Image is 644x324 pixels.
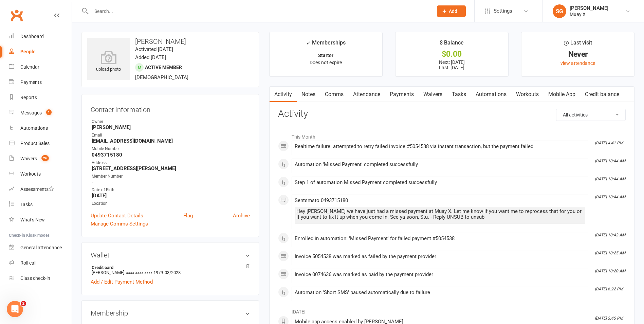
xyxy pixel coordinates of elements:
a: Manage Comms Settings [91,220,148,228]
a: Update Contact Details [91,212,143,220]
a: General attendance kiosk mode [9,240,72,255]
div: Step 1 of automation Missed Payment completed successfully [295,180,585,185]
a: Assessments [9,182,72,197]
strong: - [92,179,250,185]
h3: Wallet [91,251,250,259]
div: Hey [PERSON_NAME] we have just had a missed payment at Muay X. Let me know if you want me to repr... [296,209,584,220]
strong: [EMAIL_ADDRESS][DOMAIN_NAME] [92,138,250,144]
a: Payments [385,87,419,102]
a: Mobile App [544,87,580,102]
span: [DEMOGRAPHIC_DATA] [135,74,188,80]
div: Messages [20,110,42,115]
div: Mobile Number [92,146,250,152]
span: 1 [46,109,52,115]
strong: 0493715180 [92,152,250,158]
span: 2 [21,301,26,306]
strong: [STREET_ADDRESS][PERSON_NAME] [92,165,250,172]
div: Roll call [20,260,36,266]
h3: Contact information [91,103,250,113]
div: General attendance [20,245,62,250]
div: Payments [20,79,42,85]
time: Added [DATE] [135,54,166,60]
iframe: Intercom live chat [7,301,23,317]
a: Comms [320,87,348,102]
div: What's New [20,217,45,222]
div: Enrolled in automation: 'Missed Payment' for failed payment #5054538 [295,236,585,241]
strong: [DATE] [92,193,250,199]
div: SG [553,4,566,18]
li: [PERSON_NAME] [91,264,250,276]
div: Owner [92,119,250,125]
div: Date of Birth [92,187,250,193]
div: Invoice 0074636 was marked as paid by the payment provider [295,272,585,277]
span: 26 [41,155,49,161]
div: Tasks [20,202,33,207]
li: [DATE] [278,305,626,316]
div: Workouts [20,171,41,177]
a: Waivers [419,87,447,102]
span: Settings [494,3,512,19]
time: Activated [DATE] [135,46,173,52]
div: Never [528,51,628,58]
div: Calendar [20,64,39,70]
a: Dashboard [9,29,72,44]
a: Attendance [348,87,385,102]
a: Flag [183,212,193,220]
div: $ Balance [440,38,464,51]
a: Tasks [9,197,72,212]
a: Workouts [9,166,72,182]
span: 03/2028 [165,270,181,275]
div: Automations [20,125,48,131]
h3: Membership [91,309,250,317]
div: Automation 'Short SMS' paused automatically due to failure [295,290,585,295]
a: Reports [9,90,72,105]
a: Calendar [9,59,72,75]
div: Product Sales [20,141,50,146]
button: Add [437,5,466,17]
div: Location [92,200,250,207]
a: Clubworx [8,7,25,24]
i: [DATE] 10:25 AM [595,251,625,255]
div: Realtime failure: attempted to retry failed invoice #5054538 via instant transaction, but the pay... [295,144,585,149]
a: Payments [9,75,72,90]
div: Memberships [306,38,346,51]
a: Roll call [9,255,72,271]
span: Add [449,8,457,14]
p: Next: [DATE] Last: [DATE] [402,59,502,70]
div: Address [92,160,250,166]
i: [DATE] 10:44 AM [595,159,625,163]
div: Dashboard [20,34,44,39]
div: upload photo [87,51,130,73]
a: Automations [471,87,511,102]
span: xxxx xxxx xxxx 1979 [126,270,163,275]
span: Does not expire [310,60,342,65]
a: Activity [270,87,297,102]
h3: [PERSON_NAME] [87,38,253,45]
i: [DATE] 10:20 AM [595,269,625,273]
a: Product Sales [9,136,72,151]
span: Sent sms to 0493715180 [295,197,348,203]
i: [DATE] 4:41 PM [595,141,623,145]
a: Notes [297,87,320,102]
i: [DATE] 10:44 AM [595,177,625,181]
a: view attendance [560,60,595,66]
div: Assessments [20,186,54,192]
a: What's New [9,212,72,228]
a: Credit balance [580,87,624,102]
div: $0.00 [402,51,502,58]
li: This Month [278,130,626,141]
input: Search... [89,6,428,16]
strong: Credit card [92,265,246,270]
i: [DATE] 10:44 AM [595,195,625,199]
a: Add / Edit Payment Method [91,278,153,286]
i: [DATE] 6:22 PM [595,287,623,291]
div: Automation 'Missed Payment' completed successfully [295,162,585,167]
div: Member Number [92,173,250,180]
i: ✓ [306,40,310,46]
a: Workouts [511,87,544,102]
a: Tasks [447,87,471,102]
a: Automations [9,121,72,136]
a: Class kiosk mode [9,271,72,286]
div: Last visit [564,38,592,51]
span: Active member [145,65,182,70]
